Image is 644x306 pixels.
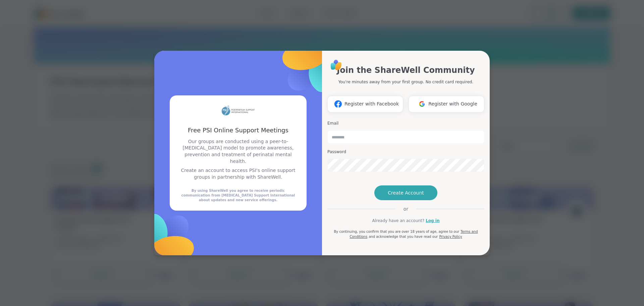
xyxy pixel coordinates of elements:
img: ShareWell Logomark [110,182,224,296]
span: By continuing, you confirm that you are over 18 years of age, agree to our [334,230,459,233]
img: ShareWell Logo [329,57,344,73]
img: ShareWell Logomark [332,98,344,110]
h3: Email [327,121,484,126]
h3: Password [327,149,484,155]
span: Register with Facebook [344,100,399,107]
img: ShareWell Logomark [253,10,366,124]
h3: Free PSI Online Support Meetings [178,126,299,134]
h1: Join the ShareWell Community [337,64,475,76]
p: Our groups are conducted using a peer-to-[MEDICAL_DATA] model to promote awareness, prevention an... [178,138,299,165]
span: Already have an account? [372,218,424,224]
p: You're minutes away from your first group. No credit card required. [338,79,473,85]
span: Create Account [388,189,424,196]
span: and acknowledge that you have read our [369,235,438,238]
button: Register with Google [409,96,484,113]
div: By using ShareWell you agree to receive periodic communication from [MEDICAL_DATA] Support Intern... [178,188,299,203]
img: partner logo [221,103,255,118]
a: Log in [426,218,439,224]
img: ShareWell Logomark [416,98,428,110]
a: Privacy Policy [439,235,462,238]
button: Create Account [374,185,437,200]
span: or [395,206,416,212]
span: Register with Google [428,100,477,107]
p: Create an account to access PSI's online support groups in partnership with ShareWell. [178,167,299,180]
a: Terms and Conditions [350,230,478,238]
button: Register with Facebook [327,96,403,113]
